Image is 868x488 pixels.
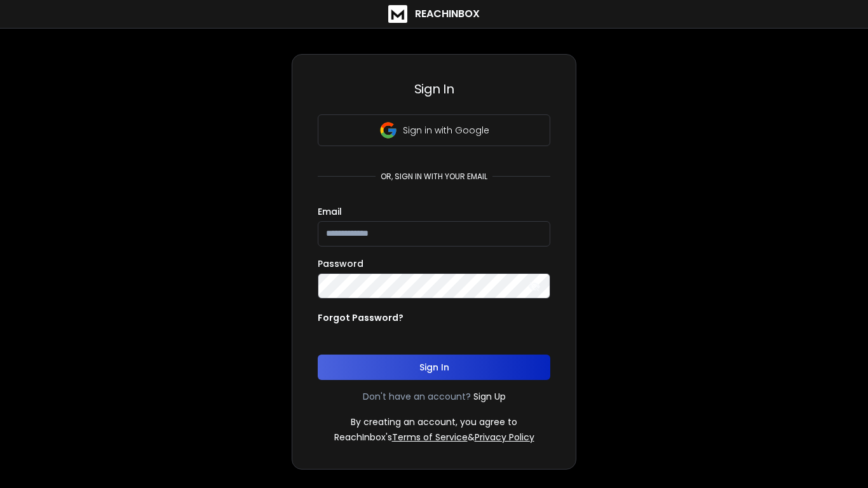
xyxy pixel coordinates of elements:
label: Email [318,207,342,216]
a: Sign Up [473,390,506,403]
button: Sign In [318,355,550,380]
a: Privacy Policy [475,431,534,444]
p: Forgot Password? [318,311,403,324]
p: or, sign in with your email [376,172,492,182]
p: By creating an account, you agree to [351,416,517,428]
img: logo [388,5,407,23]
a: ReachInbox [388,5,480,23]
p: Sign in with Google [403,124,489,137]
button: Sign in with Google [318,114,550,146]
a: Terms of Service [392,431,468,444]
h1: ReachInbox [415,6,480,22]
label: Password [318,259,363,268]
p: ReachInbox's & [334,431,534,444]
p: Don't have an account? [363,390,471,403]
h3: Sign In [318,80,550,98]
